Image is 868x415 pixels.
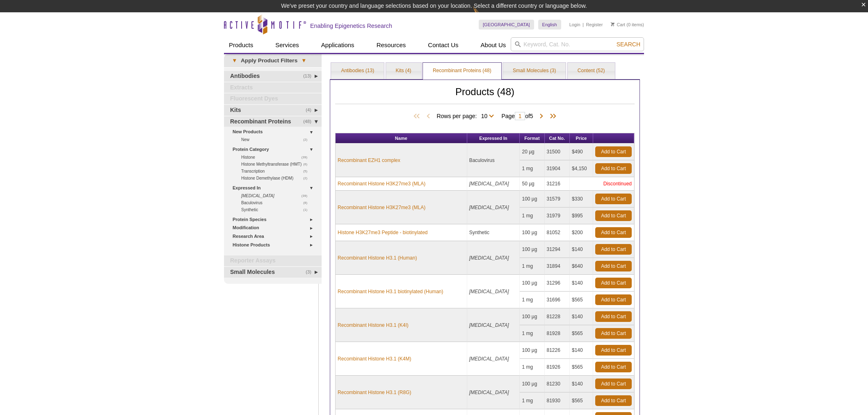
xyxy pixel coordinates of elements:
[436,112,497,120] span: Rows per page:
[469,181,509,187] i: [MEDICAL_DATA]
[595,328,632,339] a: Add to Cart
[520,207,544,224] td: 1 mg
[270,37,304,53] a: Services
[338,288,443,295] a: Recombinant Histone H3.1 biotinylated (Human)
[338,254,417,262] a: Recombinant Histone H3.1 (Human)
[520,160,544,177] td: 1 mg
[423,37,463,53] a: Contact Us
[520,292,544,308] td: 1 mg
[303,206,312,213] span: (1)
[503,63,566,79] a: Small Molecules (3)
[467,133,520,144] th: Expressed In
[469,255,509,261] i: [MEDICAL_DATA]
[611,22,625,27] a: Cart
[530,113,533,119] span: 5
[520,191,544,207] td: 100 µg
[520,342,544,359] td: 100 µg
[469,205,509,210] i: [MEDICAL_DATA]
[595,194,632,204] a: Add to Cart
[338,204,425,211] a: Recombinant Histone H3K27me3 (MLA)
[545,191,570,207] td: 31579
[241,192,312,199] a: (39) [MEDICAL_DATA]
[545,275,570,292] td: 31296
[595,379,632,389] a: Add to Cart
[338,157,400,164] a: Recombinant EZH1 complex
[467,144,520,177] td: Baculovirus
[611,20,644,30] li: (0 items)
[310,22,392,30] h2: Enabling Epigenetics Research
[520,144,544,160] td: 20 µg
[520,325,544,342] td: 1 mg
[497,112,537,120] span: Page of
[338,389,411,396] a: Recombinant Histone H3.1 (R8G)
[224,71,322,82] a: (13)Antibodies
[338,322,409,329] a: Recombinant Histone H3.1 (K4I)
[336,133,467,144] th: Name
[469,322,509,328] i: [MEDICAL_DATA]
[570,376,593,392] td: $140
[423,63,501,79] a: Recombinant Proteins (48)
[316,37,359,53] a: Applications
[303,168,312,175] span: (5)
[241,136,312,143] a: (2)New
[520,177,544,191] td: 50 µg
[386,63,421,79] a: Kits (4)
[545,241,570,258] td: 31294
[545,308,570,325] td: 81228
[224,267,322,278] a: (3)Small Molecules
[233,232,317,241] a: Research Area
[595,294,632,305] a: Add to Cart
[233,184,317,192] a: Expressed In
[338,180,425,187] a: Recombinant Histone H3K27me3 (MLA)
[335,88,635,104] h2: Products (48)
[476,37,511,53] a: About Us
[545,177,570,191] td: 31216
[241,199,312,206] a: (8)Baculovirus
[570,258,593,275] td: $640
[570,359,593,376] td: $565
[224,105,322,116] a: (4)Kits
[233,241,317,249] a: Histone Products
[595,146,632,157] a: Add to Cart
[570,177,634,191] td: Discontinued
[545,325,570,342] td: 81928
[372,37,411,53] a: Resources
[424,112,432,121] span: Previous Page
[545,292,570,308] td: 31696
[614,41,643,48] button: Search
[570,342,593,359] td: $140
[570,191,593,207] td: $330
[545,258,570,275] td: 31894
[306,267,316,278] span: (3)
[303,136,312,143] span: (2)
[595,244,632,255] a: Add to Cart
[306,105,316,116] span: (4)
[303,116,316,127] span: (48)
[469,390,509,395] i: [MEDICAL_DATA]
[473,6,495,25] img: Change Here
[224,82,322,93] a: Extracts
[595,362,632,372] a: Add to Cart
[224,93,322,104] a: Fluorescent Dyes
[241,154,312,161] a: (39)Histone
[241,206,312,213] a: (1)Synthetic
[303,175,312,182] span: (2)
[570,392,593,409] td: $565
[611,22,614,26] img: Your Cart
[545,224,570,241] td: 81052
[224,255,322,266] a: Reporter Assays
[338,355,411,363] a: Recombinant Histone H3.1 (K4M)
[570,160,593,177] td: $4,150
[241,161,312,168] a: (6)Histone Methyltransferase (HMT)
[545,133,570,144] th: Cat No.
[224,54,322,67] a: ▾Apply Product Filters▾
[569,22,580,27] a: Login
[520,133,544,144] th: Format
[520,224,544,241] td: 100 µg
[224,37,258,53] a: Products
[412,112,424,121] span: First Page
[570,207,593,224] td: $995
[595,210,632,221] a: Add to Cart
[570,292,593,308] td: $565
[241,168,312,175] a: (5)Transcription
